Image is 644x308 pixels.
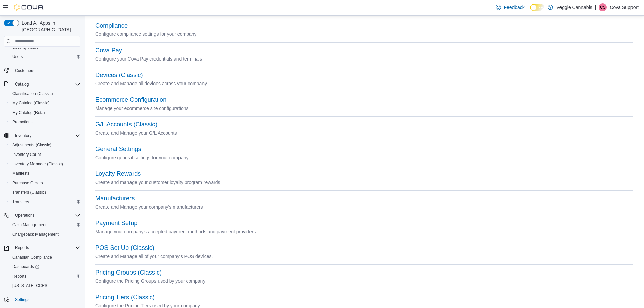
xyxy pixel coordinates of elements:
span: Settings [12,295,80,304]
button: My Catalog (Beta) [7,108,83,117]
span: Operations [12,211,80,219]
a: Promotions [9,118,35,126]
span: Reports [9,272,80,280]
span: Classification (Classic) [12,91,53,96]
span: Catalog [15,81,29,87]
span: Dashboards [12,264,39,269]
p: Veggie Cannabis [556,3,592,11]
button: Adjustments (Classic) [7,140,83,150]
a: Purchase Orders [9,179,46,187]
span: Purchase Orders [9,179,80,187]
span: Reports [12,274,26,279]
span: Chargeback Management [12,232,59,237]
button: Reports [12,244,32,252]
span: Transfers [9,198,80,206]
button: G/L Accounts (Classic) [95,121,157,128]
button: Users [7,52,83,62]
span: My Catalog (Beta) [12,110,45,115]
button: Pricing Tiers (Classic) [95,294,155,301]
button: [US_STATE] CCRS [7,281,83,290]
button: Promotions [7,117,83,127]
a: Transfers [9,198,32,206]
button: Operations [1,211,83,220]
a: Adjustments (Classic) [9,141,54,149]
span: Catalog [12,80,80,88]
span: My Catalog (Beta) [9,109,80,117]
button: Operations [12,211,38,219]
p: | [595,3,596,11]
button: Reports [1,243,83,253]
span: Cash Management [12,222,46,228]
span: Inventory [12,132,80,140]
button: Devices (Classic) [95,72,143,79]
p: Configure your Cova Pay credentials and terminals [95,55,633,63]
button: Loyalty Rewards [95,170,141,177]
span: Inventory Count [12,152,41,157]
button: Reports [7,271,83,281]
span: Cash Management [9,221,80,229]
span: Transfers (Classic) [9,188,80,196]
a: Cash Management [9,221,49,229]
span: [US_STATE] CCRS [12,283,47,288]
button: Inventory [12,132,34,140]
span: Transfers [12,199,29,205]
button: Ecommerce Configuration [95,96,166,103]
span: Transfers (Classic) [12,190,46,195]
span: Adjustments (Classic) [12,142,51,148]
button: Canadian Compliance [7,253,83,262]
span: Settings [15,297,29,302]
span: Classification (Classic) [9,90,80,98]
a: Manifests [9,169,32,177]
span: Chargeback Management [9,230,80,238]
button: Transfers (Classic) [7,188,83,197]
span: Customers [15,68,34,73]
button: Catalog [1,79,83,89]
span: Manifests [9,169,80,177]
a: Inventory Manager (Classic) [9,160,66,168]
button: Settings [1,294,83,304]
p: Create and Manage your G/L Accounts [95,129,633,137]
p: Create and Manage all of your company's POS devices. [95,252,633,260]
button: Inventory Manager (Classic) [7,159,83,169]
span: Customers [12,66,80,75]
button: Catalog [12,80,31,88]
span: Load All Apps in [GEOGRAPHIC_DATA] [19,20,80,33]
span: Canadian Compliance [12,255,52,260]
a: Settings [12,295,32,304]
button: Pricing Groups (Classic) [95,269,162,276]
button: Manufacturers [95,195,135,202]
p: Create and Manage your company's manufacturers [95,203,633,211]
span: My Catalog (Classic) [12,100,50,106]
div: Cova Support [599,3,607,11]
button: General Settings [95,146,141,153]
a: Feedback [493,1,527,14]
span: Washington CCRS [9,282,80,290]
button: Classification (Classic) [7,89,83,98]
input: Dark Mode [530,4,544,11]
span: Canadian Compliance [9,253,80,261]
a: Inventory Count [9,150,44,159]
a: Dashboards [7,262,83,271]
span: Users [9,53,80,61]
a: Dashboards [9,263,42,271]
button: Compliance [95,22,128,29]
a: Transfers (Classic) [9,188,49,196]
span: Users [12,54,23,60]
button: Manifests [7,169,83,178]
span: Inventory Count [9,150,80,159]
span: My Catalog (Classic) [9,99,80,107]
button: Purchase Orders [7,178,83,188]
button: Inventory [1,131,83,140]
p: Cova Support [610,3,639,11]
a: [US_STATE] CCRS [9,282,50,290]
span: Inventory Manager (Classic) [9,160,80,168]
p: Manage your ecommerce site configurations [95,104,633,112]
span: Reports [12,244,80,252]
span: Inventory [15,133,31,138]
p: Create and Manage all devices across your company [95,79,633,88]
a: Canadian Compliance [9,253,55,261]
a: Customers [12,67,37,75]
span: Adjustments (Classic) [9,141,80,149]
span: Feedback [504,4,524,11]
